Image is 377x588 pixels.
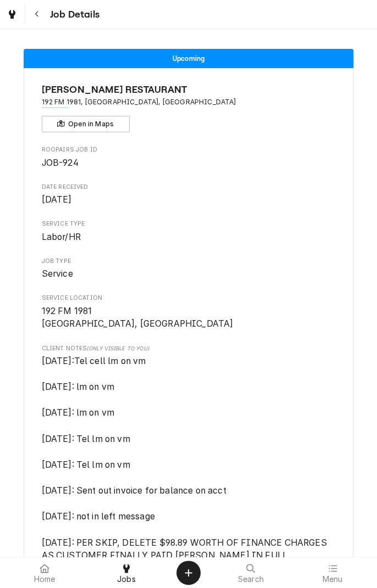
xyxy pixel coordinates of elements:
[42,97,336,107] span: Address
[42,257,336,266] span: Job Type
[47,7,99,22] span: Job Details
[42,82,336,132] div: Client Information
[2,4,22,24] a: Go to Jobs
[210,559,291,586] a: Search
[42,183,336,192] span: Date Received
[42,116,130,132] button: Open in Maps
[42,145,336,169] div: Roopairs Job ID
[42,257,336,281] div: Job Type
[27,4,47,24] button: Navigate back
[42,305,336,331] span: Service Location
[4,559,85,586] a: Home
[34,575,56,584] span: Home
[176,561,201,585] button: Create Object
[42,267,336,281] span: Job Type
[42,220,336,243] div: Service Type
[42,231,336,244] span: Service Type
[42,220,336,228] span: Service Type
[42,145,336,154] span: Roopairs Job ID
[42,158,79,168] span: JOB-924
[238,575,264,584] span: Search
[42,194,72,205] span: [DATE]
[42,183,336,206] div: Date Received
[24,49,353,68] div: Status
[42,294,336,331] div: Service Location
[42,232,81,242] span: Labor/HR
[292,559,373,586] a: Menu
[42,82,336,97] span: Name
[42,156,336,170] span: Roopairs Job ID
[173,55,204,62] span: Upcoming
[42,344,336,353] span: Client Notes
[42,306,234,329] span: 192 FM 1981 [GEOGRAPHIC_DATA], [GEOGRAPHIC_DATA]
[322,575,342,584] span: Menu
[87,345,149,351] span: (Only Visible to You)
[117,575,136,584] span: Jobs
[42,193,336,206] span: Date Received
[42,268,73,279] span: Service
[86,559,167,586] a: Jobs
[42,294,336,303] span: Service Location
